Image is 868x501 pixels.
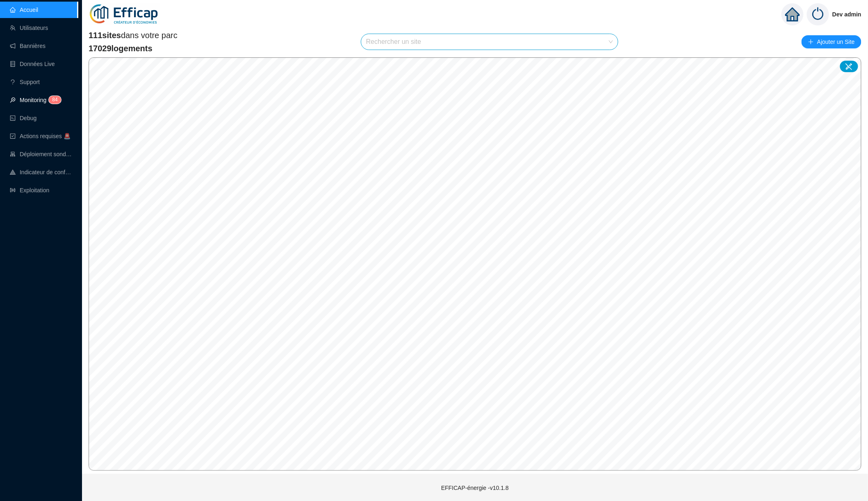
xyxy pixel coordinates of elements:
span: plus [808,39,814,45]
span: home [785,7,800,22]
span: 17029 logements [89,43,178,54]
span: EFFICAP-énergie - v10.1.8 [441,485,509,491]
a: clusterDéploiement sondes [10,151,72,157]
span: check-square [10,133,16,139]
span: Ajouter un Site [817,36,855,48]
a: codeDebug [10,115,36,121]
a: notificationBannières [10,43,46,49]
button: Ajouter un Site [802,35,861,48]
a: databaseDonnées Live [10,61,55,67]
a: heat-mapIndicateur de confort [10,169,72,175]
span: 111 sites [89,31,121,40]
canvas: Map [89,58,861,470]
a: slidersExploitation [10,187,49,194]
a: teamUtilisateurs [10,25,48,31]
img: power [807,3,829,25]
sup: 84 [49,96,61,104]
a: homeAccueil [10,7,38,13]
span: 4 [55,97,58,102]
span: dans votre parc [89,30,178,41]
a: monitorMonitoring84 [10,97,59,103]
a: questionSupport [10,79,40,85]
span: 8 [52,97,55,102]
span: Dev admin [832,1,861,27]
span: Actions requises 🚨 [20,133,71,139]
